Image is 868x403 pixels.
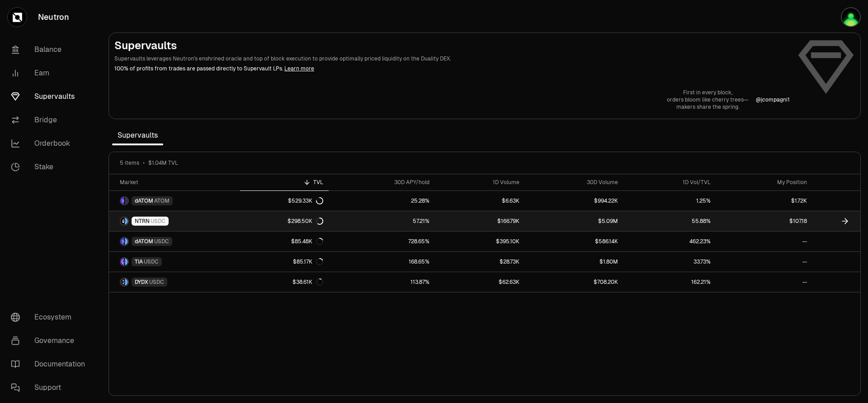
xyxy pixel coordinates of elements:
a: $107.18 [716,211,812,231]
a: 168.65% [329,252,435,272]
a: $298.50K [240,211,328,231]
a: $62.63K [435,272,525,292]
a: Supervaults [4,85,98,108]
a: $85.48K [240,232,328,251]
img: USDC Logo [125,278,128,286]
div: 1D Volume [440,179,519,186]
a: $994.22K [525,191,623,211]
a: $166.79K [435,211,525,231]
a: Stake [4,155,98,179]
img: ATOM Logo [125,197,128,204]
p: First in every block, [667,89,749,96]
a: dATOM LogoATOM LogodATOMATOM [109,191,240,211]
span: USDC [144,258,159,265]
a: -- [716,272,812,292]
a: $85.17K [240,252,328,272]
a: -- [716,232,812,251]
span: $1.04M TVL [148,159,178,167]
img: TIA Logo [121,258,124,265]
a: 55.88% [623,211,716,231]
p: Supervaults leverages Neutron's enshrined oracle and top of block execution to provide optimally ... [114,55,790,63]
div: $38.61K [292,278,323,286]
span: NTRN [135,218,150,225]
a: 113.87% [329,272,435,292]
a: Learn more [284,65,314,72]
span: Supervaults [112,126,163,144]
a: DYDX LogoUSDC LogoDYDXUSDC [109,272,240,292]
img: DYDX Logo [121,278,124,286]
p: makers share the spring. [667,103,749,111]
img: USDC Logo [125,238,128,245]
span: USDC [149,278,164,286]
a: dATOM LogoUSDC LogodATOMUSDC [109,232,240,251]
a: TIA LogoUSDC LogoTIAUSDC [109,252,240,272]
span: DYDX [135,278,148,286]
span: ATOM [154,197,170,204]
a: Support [4,376,98,399]
a: Bridge [4,108,98,132]
a: 1.25% [623,191,716,211]
a: First in every block,orders bloom like cherry trees—makers share the spring. [667,89,749,111]
a: 25.28% [329,191,435,211]
div: 1D Vol/TVL [629,179,711,186]
p: orders bloom like cherry trees— [667,96,749,103]
div: 30D Volume [530,179,618,186]
a: 162.21% [623,272,716,292]
a: $38.61K [240,272,328,292]
a: $1.72K [716,191,812,211]
div: $298.50K [288,218,323,225]
div: Market [120,179,235,186]
a: -- [716,252,812,272]
p: @ jcompagni1 [756,96,790,103]
p: 100% of profits from trades are passed directly to Supervault LPs. [114,65,790,73]
div: $85.17K [293,258,323,265]
a: 728.65% [329,232,435,251]
a: $5.09M [525,211,623,231]
div: TVL [245,179,323,186]
div: My Position [722,179,807,186]
a: 462.23% [623,232,716,251]
div: 30D APY/hold [334,179,429,186]
a: Governance [4,329,98,352]
a: 33.73% [623,252,716,272]
div: $85.48K [291,238,323,245]
a: Earn [4,61,98,85]
img: USDC Logo [125,258,128,265]
img: NTRN Logo [121,218,124,225]
a: $1.80M [525,252,623,272]
span: dATOM [135,238,153,245]
span: USDC [151,218,165,225]
a: NTRN LogoUSDC LogoNTRNUSDC [109,211,240,231]
img: dATOM Logo [121,197,124,204]
a: Orderbook [4,132,98,155]
span: dATOM [135,197,153,204]
span: 5 items [120,159,139,167]
a: Balance [4,38,98,61]
a: $708.20K [525,272,623,292]
a: @jcompagni1 [756,96,790,103]
a: $28.73K [435,252,525,272]
img: USDC Logo [125,218,128,225]
img: Geo Wallet [841,7,861,27]
span: USDC [154,238,169,245]
a: $586.14K [525,232,623,251]
a: $395.10K [435,232,525,251]
h2: Supervaults [114,38,790,53]
a: $6.63K [435,191,525,211]
a: Documentation [4,352,98,376]
a: $529.33K [240,191,328,211]
a: 57.21% [329,211,435,231]
span: TIA [135,258,143,265]
img: dATOM Logo [121,238,124,245]
a: Ecosystem [4,306,98,329]
div: $529.33K [288,197,323,204]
